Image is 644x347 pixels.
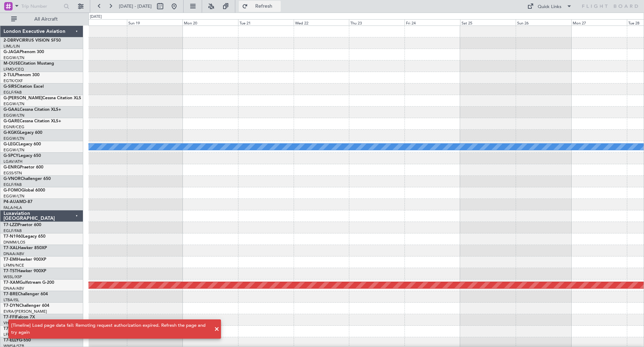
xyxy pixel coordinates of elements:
[21,1,62,12] input: Trip Number
[571,19,627,26] div: Mon 27
[538,3,561,10] div: Quick Links
[3,228,22,233] a: EGLF/FAB
[3,269,46,273] a: T7-TSTHawker 900XP
[3,50,44,54] a: G-JAGAPhenom 300
[3,119,61,123] a: G-GARECessna Citation XLS+
[3,78,23,84] a: EGTK/OXF
[3,297,19,303] a: LTBA/ISL
[3,246,18,250] span: T7-XAL
[3,62,54,66] a: M-OUSECitation Mustang
[3,85,17,89] span: G-SIRS
[3,142,19,146] span: G-LEGC
[3,165,20,169] span: G-ENRG
[90,14,102,20] div: [DATE]
[3,246,47,250] a: T7-XALHawker 850XP
[3,108,61,112] a: G-GAALCessna Citation XLS+
[119,3,152,9] span: [DATE] - [DATE]
[3,223,41,227] a: T7-LZZIPraetor 600
[3,147,24,153] a: EGGW/LTN
[3,194,24,199] a: EGGW/LTN
[3,177,21,181] span: G-VNOR
[3,269,17,273] span: T7-TST
[3,188,45,193] a: G-FOMOGlobal 6000
[3,182,22,187] a: EGLF/FAB
[3,96,81,100] a: G-[PERSON_NAME]Cessna Citation XLS
[3,73,40,77] a: 2-TIJLPhenom 300
[3,281,20,285] span: T7-XAM
[3,165,43,169] a: G-ENRGPraetor 600
[3,309,47,314] a: EVRA/[PERSON_NAME]
[3,124,24,130] a: EGNR/CEG
[249,4,279,9] span: Refresh
[3,234,23,239] span: T7-N1960
[3,281,54,285] a: T7-XAMGulfstream G-200
[3,90,22,95] a: EGLF/FAB
[3,200,33,204] a: P4-AUAMD-87
[516,19,571,26] div: Sun 26
[460,19,516,26] div: Sat 25
[3,304,19,308] span: T7-DYN
[3,44,20,49] a: LIML/LIN
[3,55,24,60] a: EGGW/LTN
[3,159,22,164] a: LGAV/ATH
[11,322,210,336] div: [Timeline] Load page data fail: Remoting request authorization expired. Refresh the page and try ...
[3,142,41,146] a: G-LEGCLegacy 600
[71,19,127,26] div: Sat 18
[3,67,24,72] a: LFMD/CEQ
[3,62,20,66] span: M-OUSE
[3,38,61,43] a: 2-DBRVCIRRUS VISION SF50
[8,14,76,25] button: All Aircraft
[3,205,22,210] a: FALA/HLA
[3,258,17,262] span: T7-EMI
[3,200,19,204] span: P4-AUA
[3,73,15,77] span: 2-TIJL
[3,258,46,262] a: T7-EMIHawker 900XP
[3,154,41,158] a: G-SPCYLegacy 650
[524,1,575,12] button: Quick Links
[127,19,183,26] div: Sun 19
[3,304,49,308] a: T7-DYNChallenger 604
[183,19,238,26] div: Mon 20
[3,38,19,43] span: 2-DBRV
[3,50,20,54] span: G-JAGA
[3,96,42,100] span: G-[PERSON_NAME]
[3,223,18,227] span: T7-LZZI
[3,108,20,112] span: G-GAAL
[238,19,294,26] div: Tue 21
[3,113,24,118] a: EGGW/LTN
[3,292,18,296] span: T7-BRE
[294,19,349,26] div: Wed 22
[3,171,22,176] a: EGSS/STN
[3,292,48,296] a: T7-BREChallenger 604
[3,263,24,268] a: LFMN/NCE
[3,154,19,158] span: G-SPCY
[18,17,74,22] span: All Aircraft
[3,136,24,141] a: EGGW/LTN
[3,286,24,291] a: DNAA/ABV
[3,234,45,239] a: T7-N1960Legacy 650
[3,251,24,256] a: DNAA/ABV
[405,19,460,26] div: Fri 24
[3,131,20,135] span: G-KGKG
[3,131,42,135] a: G-KGKGLegacy 600
[349,19,405,26] div: Thu 23
[3,119,20,123] span: G-GARE
[3,274,22,280] a: WSSL/XSP
[3,240,25,245] a: DNMM/LOS
[3,188,21,193] span: G-FOMO
[3,101,24,107] a: EGGW/LTN
[239,1,281,12] button: Refresh
[3,85,44,89] a: G-SIRSCitation Excel
[3,177,51,181] a: G-VNORChallenger 650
